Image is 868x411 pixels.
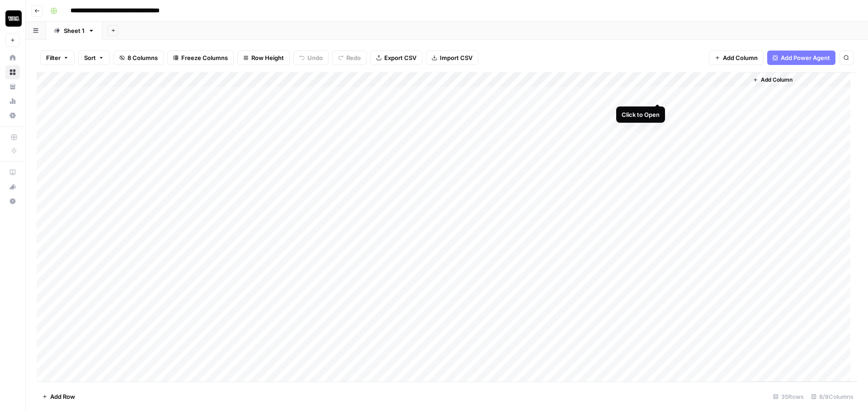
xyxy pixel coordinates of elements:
a: Home [5,51,20,65]
a: Settings [5,108,20,123]
button: Row Height [237,51,290,65]
button: 8 Columns [113,51,164,65]
button: Redo [332,51,367,65]
span: Add Row [50,392,75,401]
button: Workspace: Contact Studios [5,7,20,30]
button: Export CSV [370,51,422,65]
button: Undo [293,51,329,65]
button: Freeze Columns [167,51,234,65]
span: Add Column [761,76,793,84]
button: Add Column [749,74,796,86]
button: What's new? [5,180,20,194]
span: Freeze Columns [181,53,228,62]
button: Add Column [709,51,764,65]
button: Add Power Agent [767,51,835,65]
a: Browse [5,65,20,79]
span: Import CSV [440,53,472,62]
span: Undo [307,53,323,62]
button: Import CSV [426,51,478,65]
span: Add Power Agent [781,53,830,62]
div: Sheet 1 [64,26,85,35]
span: Filter [46,53,61,62]
button: Add Row [37,389,80,404]
a: AirOps Academy [5,165,20,180]
button: Sort [78,51,110,65]
span: Add Column [723,53,758,62]
button: Help + Support [5,194,20,208]
div: 35 Rows [769,389,807,404]
a: Sheet 1 [46,22,102,40]
div: What's new? [6,180,19,194]
div: 8/8 Columns [807,389,857,404]
div: Click to Open [622,110,660,119]
span: Sort [84,53,96,62]
span: 8 Columns [127,53,158,62]
a: Usage [5,94,20,108]
button: Filter [40,51,75,65]
span: Export CSV [384,53,416,62]
img: Contact Studios Logo [5,10,22,27]
span: Redo [346,53,361,62]
span: Row Height [251,53,284,62]
a: Your Data [5,79,20,94]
